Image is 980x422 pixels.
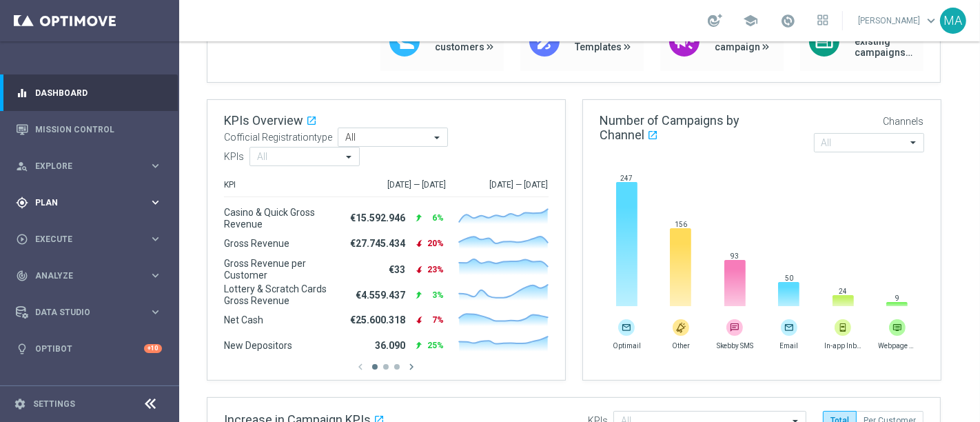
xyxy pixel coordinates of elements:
[923,13,939,28] span: keyboard_arrow_down
[857,10,940,31] a: [PERSON_NAME]keyboard_arrow_down
[149,269,162,282] i: keyboard_arrow_right
[16,330,162,367] div: Optibot
[15,234,163,245] button: play_circle_outline Execute keyboard_arrow_right
[35,74,162,111] a: Dashboard
[35,330,144,367] a: Optibot
[15,161,163,172] button: person_search Explore keyboard_arrow_right
[16,111,162,148] div: Mission Control
[16,160,149,172] div: Explore
[16,74,162,111] div: Dashboard
[16,197,28,209] i: gps_fixed
[149,196,162,209] i: keyboard_arrow_right
[35,111,162,148] a: Mission Control
[16,270,149,282] div: Analyze
[15,124,163,135] button: Mission Control
[15,270,163,281] button: track_changes Analyze keyboard_arrow_right
[35,235,149,243] span: Execute
[149,159,162,172] i: keyboard_arrow_right
[35,272,149,280] span: Analyze
[14,398,26,410] i: settings
[15,343,163,354] button: lightbulb Optibot +10
[16,160,28,172] i: person_search
[16,233,149,245] div: Execute
[16,343,28,355] i: lightbulb
[33,400,75,408] a: Settings
[743,13,758,28] span: school
[35,308,149,316] span: Data Studio
[15,88,163,99] button: equalizer Dashboard
[940,8,966,34] div: MA
[149,305,162,319] i: keyboard_arrow_right
[16,197,149,209] div: Plan
[35,162,149,170] span: Explore
[16,233,28,245] i: play_circle_outline
[149,232,162,245] i: keyboard_arrow_right
[16,306,149,319] div: Data Studio
[16,270,28,282] i: track_changes
[144,344,162,353] div: +10
[15,307,163,318] button: Data Studio keyboard_arrow_right
[16,87,28,99] i: equalizer
[35,199,149,207] span: Plan
[15,197,163,208] button: gps_fixed Plan keyboard_arrow_right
